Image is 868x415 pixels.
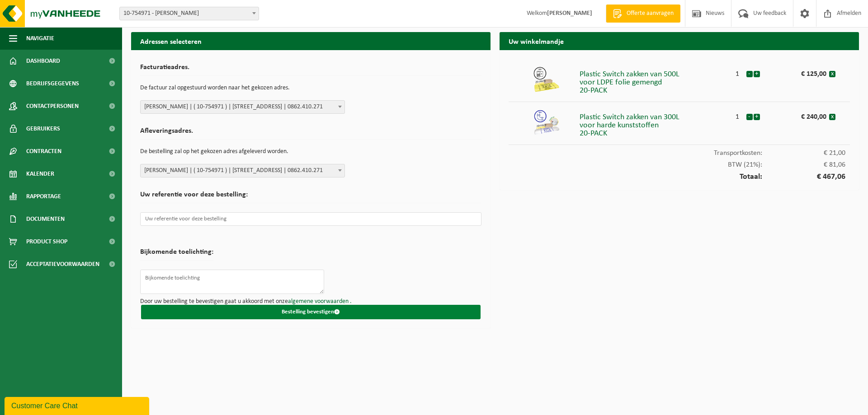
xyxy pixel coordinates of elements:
div: BTW (21%): [509,157,850,168]
h2: Uw referentie voor deze bestelling: [140,191,481,203]
button: + [754,114,760,120]
span: Kalender [26,163,54,185]
button: x [829,114,835,120]
button: Bestelling bevestigen [141,305,481,319]
img: 01-999950 [533,109,560,136]
div: Transportkosten: [509,145,850,157]
strong: [PERSON_NAME] [547,10,592,17]
span: € 21,00 [762,149,845,157]
img: 01-999964 [533,66,560,93]
span: VAN TWEMBEKE KURT | ( 10-754971 ) | LEEUWERIKSTRAAT 5, 9620 ZOTTEGEM | 0862.410.271 [140,100,345,114]
span: Navigatie [26,27,54,50]
div: Plastic Switch zakken van 500L voor LDPE folie gemengd 20-PACK [580,66,729,95]
a: Offerte aanvragen [606,5,680,23]
button: + [754,71,760,77]
h2: Bijkomende toelichting: [140,248,213,261]
span: Offerte aanvragen [624,9,676,18]
a: algemene voorwaarden . [288,298,352,305]
span: VAN TWEMBEKE KURT | ( 10-754971 ) | LEEUWERIKSTRAAT 5, 9620 ZOTTEGEM | 0862.410.271 [140,164,345,177]
div: 1 [729,66,746,78]
div: Totaal: [509,168,850,181]
div: € 240,00 [779,109,829,121]
span: VAN TWEMBEKE KURT | ( 10-754971 ) | LEEUWERIKSTRAAT 5, 9620 ZOTTEGEM | 0862.410.271 [141,101,344,113]
span: Product Shop [26,230,67,253]
span: € 81,06 [762,161,845,168]
h2: Adressen selecteren [131,32,491,50]
button: - [746,114,753,120]
span: € 467,06 [762,173,845,181]
span: 10-754971 - VAN TWEMBEKE KURT - ZOTTEGEM [120,7,259,20]
button: - [746,71,753,77]
span: Contactpersonen [26,95,79,117]
span: Documenten [26,208,65,230]
span: Acceptatievoorwaarden [26,253,99,275]
span: VAN TWEMBEKE KURT | ( 10-754971 ) | LEEUWERIKSTRAAT 5, 9620 ZOTTEGEM | 0862.410.271 [141,164,344,177]
span: Dashboard [26,50,60,72]
h2: Uw winkelmandje [500,32,859,50]
input: Uw referentie voor deze bestelling [140,212,481,226]
span: Bedrijfsgegevens [26,72,79,95]
div: 1 [729,109,746,121]
p: De factuur zal opgestuurd worden naar het gekozen adres. [140,80,481,96]
div: Plastic Switch zakken van 300L voor harde kunststoffen 20-PACK [580,109,729,138]
h2: Facturatieadres. [140,64,481,76]
button: x [829,71,835,77]
h2: Afleveringsadres. [140,127,481,140]
p: Door uw bestelling te bevestigen gaat u akkoord met onze [140,298,481,305]
div: € 125,00 [779,66,829,78]
span: Gebruikers [26,117,60,140]
span: 10-754971 - VAN TWEMBEKE KURT - ZOTTEGEM [119,7,259,20]
span: Contracten [26,140,61,163]
iframe: chat widget [5,395,151,415]
p: De bestelling zal op het gekozen adres afgeleverd worden. [140,144,481,159]
span: Rapportage [26,185,61,208]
